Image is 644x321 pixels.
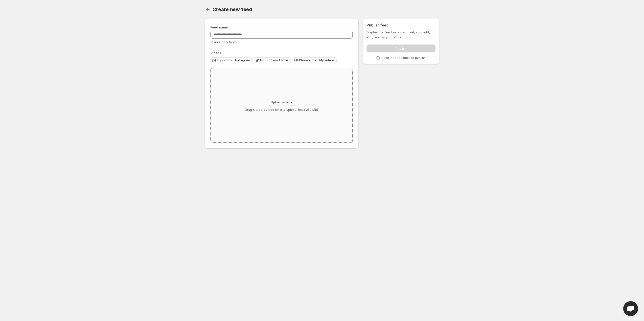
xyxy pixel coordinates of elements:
[210,25,228,29] span: Feed name
[623,301,638,316] a: Open chat
[271,100,292,104] span: Upload videos
[210,57,252,63] button: Import from Instagram
[212,6,252,12] span: Create new feed
[367,23,436,28] h2: Publish feed
[382,56,426,60] p: Save the feed once to publish.
[260,58,289,62] span: Import from TikTok
[293,57,337,63] button: Choose from My videos
[210,40,239,44] span: Visible only to you.
[210,51,221,55] span: Videos
[367,30,436,40] p: Display the feed as a carousel, spotlight, etc., across your store.
[217,58,250,62] span: Import from Instagram
[254,57,291,63] button: Import from TikTok
[299,58,335,62] span: Choose from My videos
[268,99,295,106] button: Upload videos
[245,108,318,112] p: Drag & drop a video here to upload. (max 250 MB)
[205,6,211,13] button: Settings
